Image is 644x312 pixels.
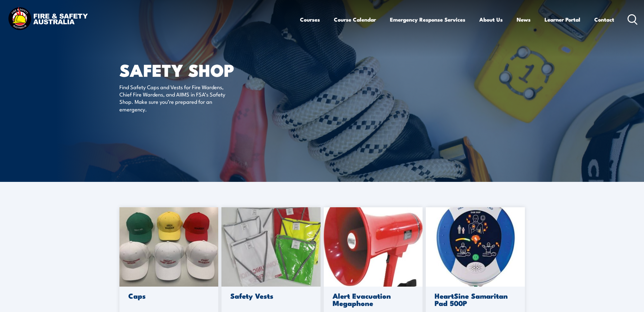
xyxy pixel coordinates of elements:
[426,207,525,287] img: 500.jpg
[545,11,580,28] a: Learner Portal
[119,83,235,113] p: Find Safety Caps and Vests for Fire Wardens, Chief Fire Wardens, and AIIMS in FSA’s Safety Shop. ...
[517,11,531,28] a: News
[390,11,465,28] a: Emergency Response Services
[334,11,376,28] a: Course Calendar
[119,62,276,77] h1: SAFETY SHOP
[324,207,423,287] img: megaphone-1.jpg
[594,11,614,28] a: Contact
[128,292,208,299] h3: Caps
[221,207,321,287] img: 20230220_093531-scaled-1.jpg
[479,11,503,28] a: About Us
[119,207,219,287] img: caps-scaled-1.jpg
[300,11,320,28] a: Courses
[230,292,310,299] h3: Safety Vests
[333,292,412,307] h3: Alert Evacuation Megaphone
[435,292,514,307] h3: HeartSine Samaritan Pad 500P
